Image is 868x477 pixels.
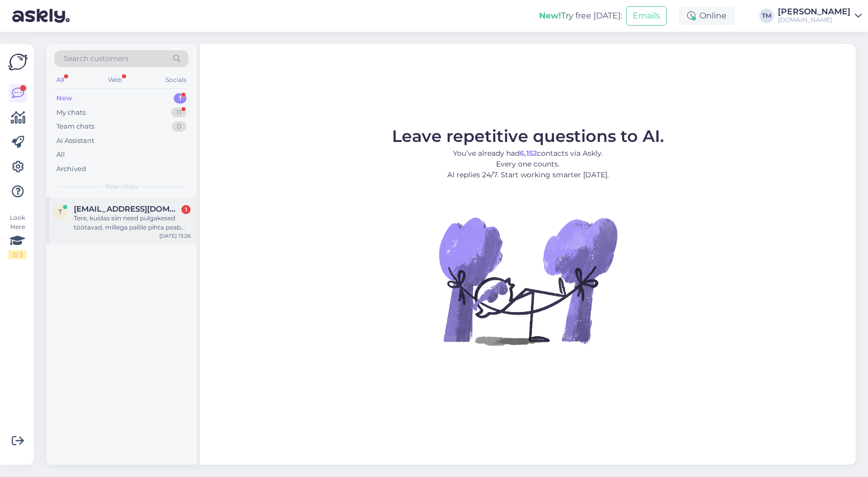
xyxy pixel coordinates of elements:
div: TM [759,9,774,23]
div: Try free [DATE]: [539,10,622,22]
div: Team chats [56,121,94,132]
span: New chats [105,182,138,191]
div: 11 [171,108,187,118]
span: T [58,208,62,216]
span: Leave repetitive questions to AI. [392,126,664,146]
a: [PERSON_NAME][DOMAIN_NAME] [778,8,862,24]
div: 0 [172,121,187,132]
p: You’ve already had contacts via Askly. Every one counts. AI replies 24/7. Start working smarter [... [392,148,664,180]
div: Online [679,7,735,25]
div: [DOMAIN_NAME] [778,16,851,24]
b: New! [539,11,561,20]
img: No Chat active [436,189,620,373]
span: Taal.tiiu@gmail.com [74,204,180,214]
div: AI Assistant [56,136,94,146]
div: All [56,150,65,160]
div: My chats [56,108,86,118]
img: Askly Logo [8,52,28,72]
b: 6,152 [520,149,537,158]
div: 1 [181,205,191,214]
span: Search customers [64,53,129,64]
div: [DATE] 13:26 [159,232,191,240]
div: 1 [174,93,187,103]
div: Look Here [8,213,27,259]
div: Tere, kuidas siin need pulgakesed töötavad, millega pallile pihta peab saama? Kas tõmbuvad vedrug... [74,214,191,232]
div: [PERSON_NAME] [778,8,851,16]
div: Archived [56,164,86,174]
div: 2 / 3 [8,250,27,259]
div: New [56,93,72,103]
div: Socials [163,73,189,87]
button: Emails [626,6,667,26]
div: Web [106,73,124,87]
div: All [54,73,66,87]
